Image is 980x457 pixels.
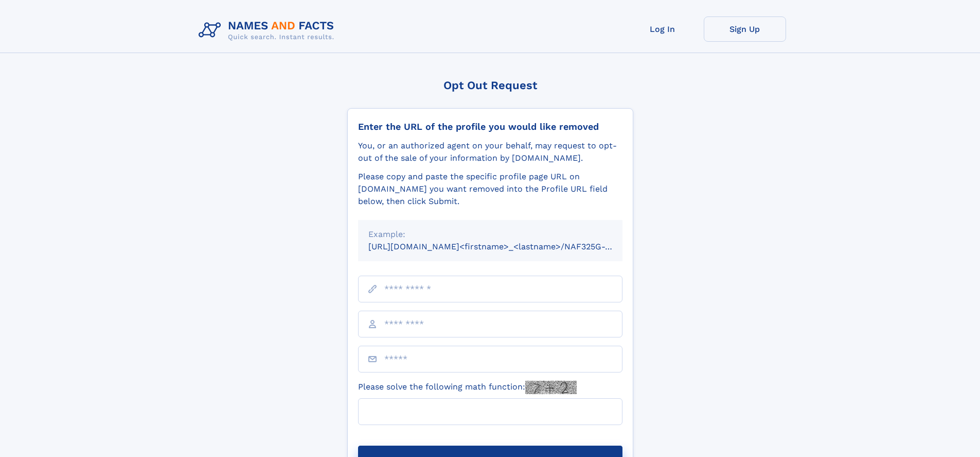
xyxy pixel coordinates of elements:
[621,16,704,42] a: Log In
[347,79,633,92] div: Opt Out Request
[358,121,622,132] div: Enter the URL of the profile you would like removed
[358,171,622,208] div: Please copy and paste the specific profile page URL on [DOMAIN_NAME] you want removed into the Pr...
[358,140,622,164] div: You, or an authorized agent on your behalf, may request to opt-out of the sale of your informatio...
[194,16,343,44] img: Logo Names and Facts
[368,242,642,251] small: [URL][DOMAIN_NAME]<firstname>_<lastname>/NAF325G-xxxxxxxx
[704,16,786,42] a: Sign Up
[368,228,612,241] div: Example:
[358,381,577,394] label: Please solve the following math function:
